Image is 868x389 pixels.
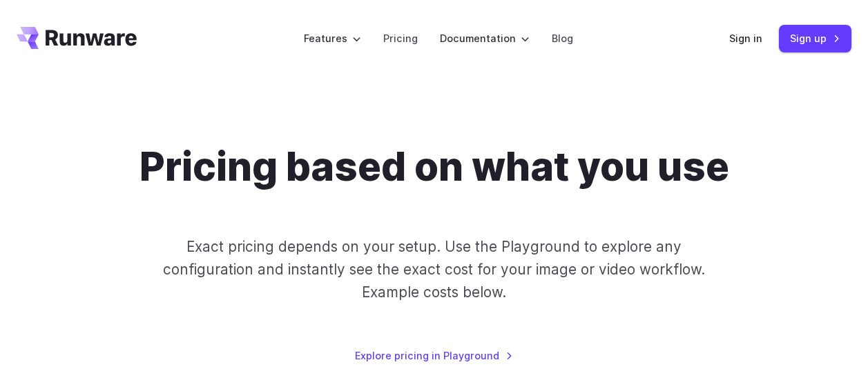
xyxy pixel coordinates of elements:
[139,143,729,191] h1: Pricing based on what you use
[355,348,513,363] a: Explore pricing in Playground
[552,30,573,46] a: Blog
[17,27,137,49] a: Go to /
[142,235,726,304] p: Exact pricing depends on your setup. Use the Playground to explore any configuration and instantl...
[779,25,851,52] a: Sign up
[383,30,418,46] a: Pricing
[729,30,762,46] a: Sign in
[304,30,361,46] label: Features
[440,30,530,46] label: Documentation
